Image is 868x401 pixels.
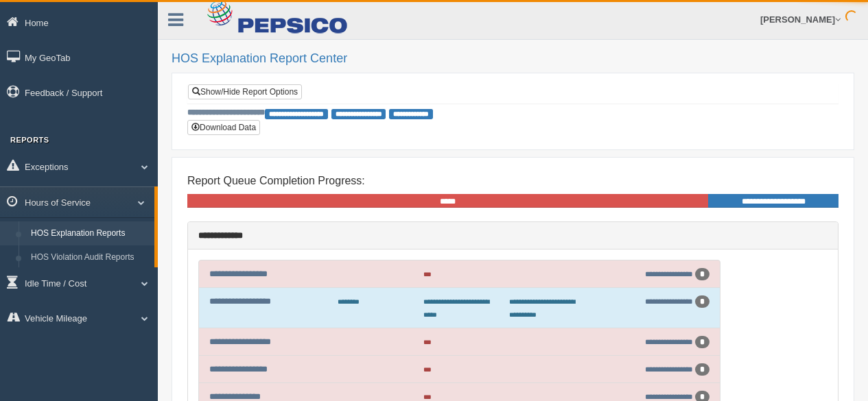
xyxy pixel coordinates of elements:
a: HOS Explanation Reports [25,221,154,246]
h2: HOS Explanation Report Center [172,52,854,66]
h4: Report Queue Completion Progress: [187,175,838,187]
button: Download Data [187,120,260,135]
a: HOS Violation Audit Reports [25,245,154,270]
a: Show/Hide Report Options [188,84,302,99]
